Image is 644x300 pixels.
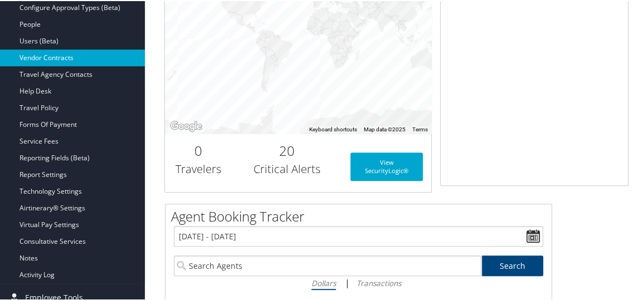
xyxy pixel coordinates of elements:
input: Search Agents [174,254,481,275]
h2: Agent Booking Tracker [171,206,552,225]
a: Search [482,254,544,275]
h2: 20 [240,140,334,159]
i: Transactions [357,277,401,287]
h3: Travelers [173,160,223,176]
a: Terms (opens in new tab) [412,125,428,131]
a: Open this area in Google Maps (opens a new window) [168,118,204,132]
h3: Critical Alerts [240,160,334,176]
span: Map data ©2025 [364,125,406,131]
div: | [174,275,543,289]
i: Dollars [311,277,336,287]
a: View SecurityLogic® [350,151,422,180]
button: Keyboard shortcuts [309,125,357,132]
img: Google [168,118,204,132]
h2: 0 [173,140,223,159]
